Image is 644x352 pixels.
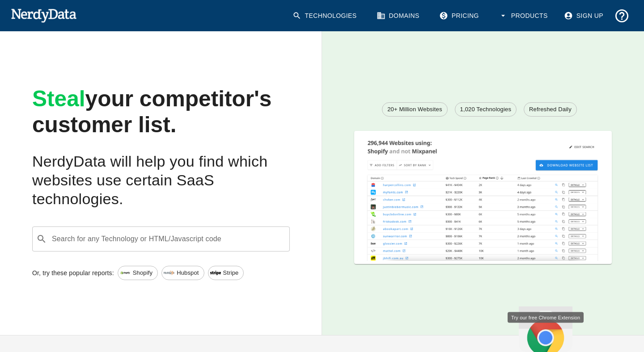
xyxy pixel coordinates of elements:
[161,266,204,280] a: Hubspot
[434,4,486,27] a: Pricing
[208,266,244,280] a: Stripe
[32,152,290,209] h2: NerdyData will help you find which websites use certain SaaS technologies.
[172,268,203,277] span: Hubspot
[455,105,517,114] span: 1,020 Technologies
[218,268,244,277] span: Stripe
[559,4,610,27] a: Sign Up
[32,86,85,111] span: Steal
[32,268,114,277] p: Or, try these popular reports:
[371,4,427,27] a: Domains
[524,102,577,117] a: Refreshed Daily
[354,131,612,261] img: A screenshot of a report showing the total number of websites using Shopify
[128,268,157,277] span: Shopify
[520,306,573,352] div: Try our free Chrome Extension
[11,6,76,24] img: NerdyData.com
[287,4,364,27] a: Technologies
[610,4,633,27] button: Support and Documentation
[493,4,555,27] button: Products
[382,105,447,114] span: 20+ Million Websites
[524,105,576,114] span: Refreshed Daily
[118,266,158,280] a: Shopify
[382,102,447,117] a: 20+ Million Websites
[32,86,290,138] h1: your competitor's customer list.
[508,312,584,323] div: Try our free Chrome Extension
[455,102,517,117] a: 1,020 Technologies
